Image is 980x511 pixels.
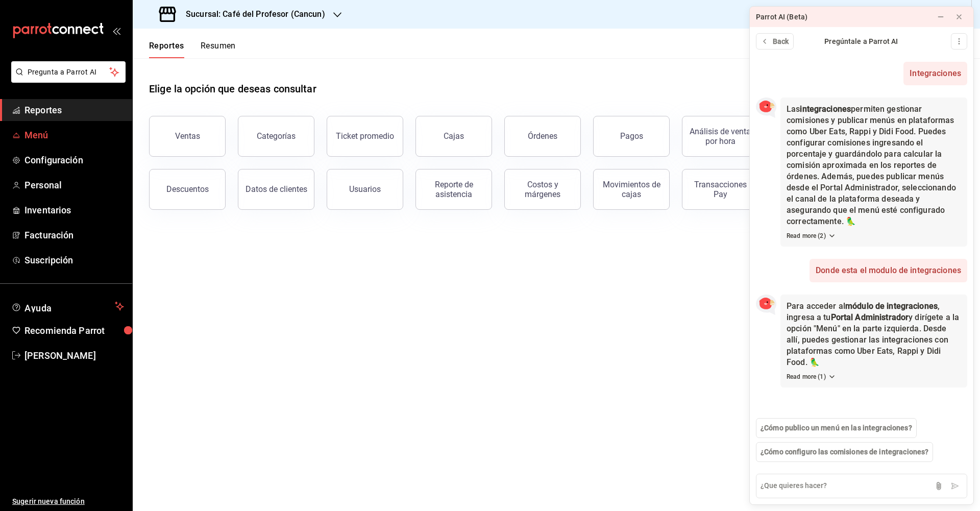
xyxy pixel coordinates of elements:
div: Ventas [175,131,200,141]
div: Análisis de venta por hora [689,127,752,146]
a: Pregunta a Parrot AI [7,74,126,85]
span: Inventarios [24,203,124,217]
div: Parrot AI (Beta) [756,12,807,22]
span: Pregunta a Parrot AI [28,67,110,78]
p: Las permiten gestionar comisiones y publicar menús en plataformas como Uber Eats, Rappi y Didi Fo... [787,104,961,227]
button: ¿Cómo configuro las comisiones de integraciones? [756,442,933,462]
button: Análisis de venta por hora [682,116,758,157]
strong: módulo de integraciones [845,301,938,311]
div: Ticket promedio [336,131,394,141]
button: Usuarios [327,169,403,210]
span: Personal [24,178,124,192]
button: Datos de clientes [238,169,314,210]
button: Read more (1) [787,372,836,381]
span: Configuración [24,153,124,167]
button: Transacciones Pay [682,169,758,210]
button: Ventas [149,116,226,157]
button: Descuentos [149,169,226,210]
div: Pregúntale a Parrot AI [794,36,929,47]
button: Órdenes [504,116,581,157]
button: Costos y márgenes [504,169,581,210]
span: ¿Cómo configuro las comisiones de integraciones? [761,447,928,457]
button: Cajas [415,116,492,157]
div: Transacciones Pay [689,180,752,199]
span: Sugerir nueva función [12,496,124,507]
span: ¿Cómo publico un menú en las integraciones? [761,423,912,433]
button: ¿Cómo publico un menú en las integraciones? [756,418,917,438]
button: Reportes [149,41,184,58]
div: Cajas [444,131,464,141]
span: Suscripción [24,253,124,267]
button: Pregunta a Parrot AI [11,61,126,83]
button: Movimientos de cajas [593,169,670,210]
span: [PERSON_NAME] [24,349,124,362]
strong: Portal Administrador [831,312,909,322]
span: Recomienda Parrot [24,324,124,337]
span: Back [773,36,789,47]
div: navigation tabs [149,41,236,58]
button: Ticket promedio [327,116,403,157]
span: Ayuda [24,300,111,312]
span: Integraciones [910,68,961,79]
div: Categorías [257,131,296,141]
div: Costos y márgenes [511,180,574,199]
div: Usuarios [349,184,381,194]
h3: Sucursal: Café del Profesor (Cancun) [178,8,325,20]
div: Reporte de asistencia [422,180,485,199]
span: Facturación [24,228,124,242]
span: Reportes [24,103,124,117]
button: Reporte de asistencia [415,169,492,210]
span: Menú [24,128,124,142]
div: Pagos [620,131,643,141]
div: Movimientos de cajas [600,180,663,199]
button: Read more (2) [787,231,836,240]
h1: Elige la opción que deseas consultar [149,81,316,96]
button: Pagos [593,116,670,157]
div: Órdenes [528,131,557,141]
button: open_drawer_menu [112,27,120,35]
button: Categorías [238,116,314,157]
button: Resumen [201,41,236,58]
div: Datos de clientes [246,184,307,194]
div: Descuentos [166,184,209,194]
strong: integraciones [800,104,851,114]
button: Back [756,33,794,50]
p: Para acceder al , ingresa a tu y dirígete a la opción "Menú" en la parte izquierda. Desde allí, p... [787,301,961,368]
span: Donde esta el modulo de integraciones [816,265,961,276]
